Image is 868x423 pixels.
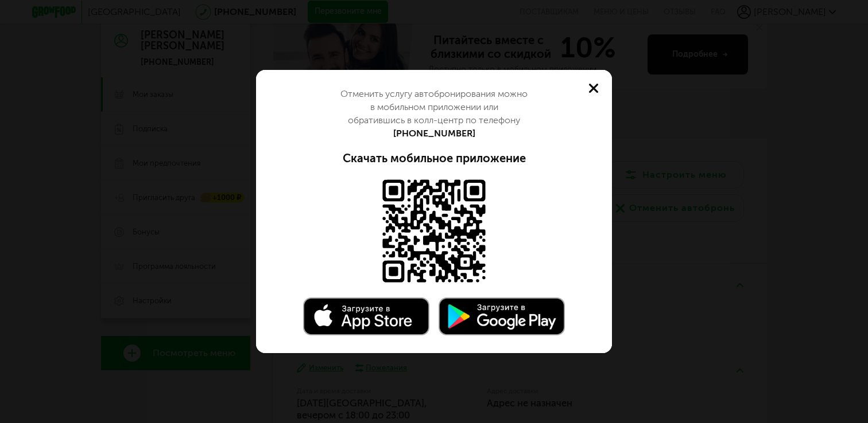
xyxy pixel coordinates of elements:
[273,87,595,140] div: Отменить услугу автобронирования можно в мобильном приложении или обратившись в колл-центр по тел...
[273,151,595,165] div: Скачать мобильное приложение
[393,128,475,139] a: [PHONE_NUMBER]
[439,297,565,336] img: Доступно в Google Play
[379,177,489,285] img: Доступно в AppStore
[303,297,429,336] img: Доступно в AppStore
